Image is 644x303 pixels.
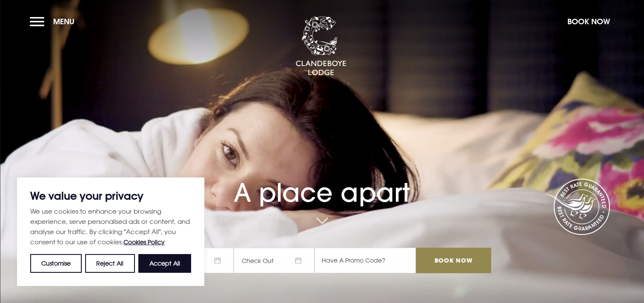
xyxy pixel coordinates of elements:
input: Have A Promo Code? [315,248,416,273]
h1: A place apart [153,159,491,208]
button: Customise [30,254,82,273]
button: Accept All [138,254,191,273]
div: We value your privacy [17,177,204,286]
img: Clandeboye Lodge [295,17,346,76]
input: Book Now [416,248,491,273]
span: Check Out [234,248,315,273]
p: We value your privacy [30,191,191,201]
a: Cookies Policy [123,238,165,246]
button: Reject All [85,254,135,273]
button: Book Now [563,12,614,31]
span: Menu [53,17,74,26]
button: Menu [30,12,79,31]
p: We use cookies to enhance your browsing experience, serve personalised ads or content, and analys... [30,206,191,247]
